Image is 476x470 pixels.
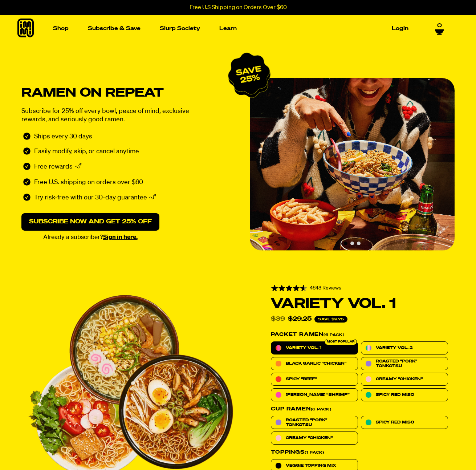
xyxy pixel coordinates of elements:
del: $39 [271,316,285,322]
a: Learn [216,23,240,34]
div: Slide 1 of 3 [250,78,455,251]
a: Subscribe & Save [85,23,143,34]
div: Most Popular [325,339,357,345]
span: Spicy Red Miso [376,392,414,397]
a: Shop [50,23,72,34]
span: 4643 Reviews [310,285,341,291]
a: Sign in here. [103,234,138,240]
p: Try risk-free with our 30-day guarantee [34,194,147,203]
div: Carousel pagination [344,242,361,245]
span: Creamy "Chicken" [286,435,333,440]
span: 0 [437,23,442,29]
span: [PERSON_NAME] “Shrimp” [286,392,350,397]
p: Already a subscriber? [21,234,159,240]
h1: Variety Vol. 1 [271,298,448,310]
nav: Main navigation [50,15,411,42]
o: Toppings [271,450,304,455]
span: Save $9.75 [314,316,347,323]
span: Veggie Topping Mix [286,463,336,468]
span: Creamy "Chicken" [376,377,423,381]
a: Slurp Society [157,23,203,34]
span: Spicy "Beef" [286,377,317,381]
span: Black Garlic "Chicken" [286,361,346,366]
div: $29.25 [288,316,312,322]
p: Free U.S Shipping on Orders Over $60 [190,4,287,11]
p: Subscribe for 25% off every bowl, peace of mind, exclusive rewards, and seriously good ramen. [21,107,207,124]
o: Cup Ramen [271,406,310,412]
span: Variety Vol. 2 [376,345,412,350]
p: Free U.S. shipping on orders over $60 [34,178,143,187]
span: Roasted "Pork" Tonkotsu [286,418,353,427]
p: Easily modify, skip, or cancel anytime [34,147,139,156]
p: Ships every 30 days [34,133,92,141]
span: Roasted "Pork" Tonkotsu [376,359,443,368]
label: (1 pack) [271,450,448,455]
o: Packet Ramen [271,332,324,337]
label: (6 Pack) [271,406,448,412]
span: Variety Vol. 1 [286,345,321,350]
a: Subscribe now and get 25% off [21,213,159,231]
p: Free rewards [34,163,73,172]
h1: Ramen on repeat [21,88,232,98]
label: (6 Pack) [271,332,448,337]
span: Spicy Red Miso [376,420,414,425]
a: Login [389,23,411,34]
a: 0 [435,23,444,35]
